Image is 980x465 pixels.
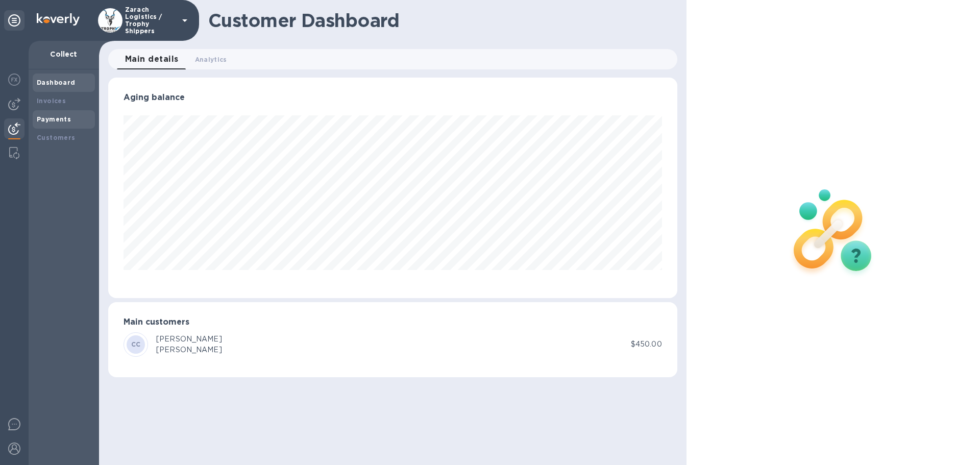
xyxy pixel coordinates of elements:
div: Unpin categories [4,10,24,31]
p: $450.00 [631,339,662,350]
p: Collect [37,49,91,59]
h3: Main customers [124,317,662,327]
img: Foreign exchange [8,74,20,86]
span: Analytics [195,54,227,65]
b: Dashboard [37,79,76,86]
div: [PERSON_NAME] [156,345,222,355]
b: Payments [37,115,71,123]
b: Customers [37,134,76,141]
div: [PERSON_NAME] [156,334,222,345]
b: CC [131,340,141,348]
span: Main details [125,52,179,66]
b: Invoices [37,97,66,105]
p: Zarach Logistics / Trophy Shippers [125,6,176,35]
h3: Aging balance [124,93,662,103]
h1: Customer Dashboard [208,10,670,31]
img: Logo [37,13,80,26]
